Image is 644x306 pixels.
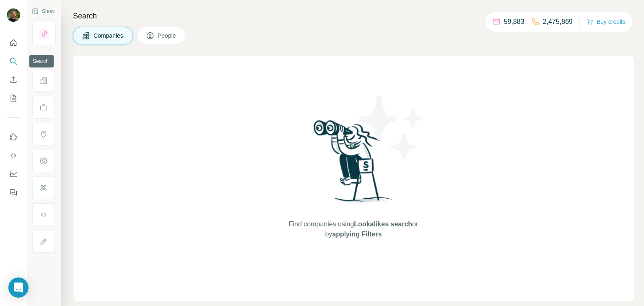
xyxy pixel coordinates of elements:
span: People [158,31,177,40]
img: Surfe Illustration - Woman searching with binoculars [310,118,397,211]
span: Lookalikes search [354,220,412,228]
h4: Search [73,10,634,22]
span: Find companies using or by [286,219,421,239]
img: Surfe Illustration - Stars [353,90,429,165]
p: 2,475,869 [543,17,573,27]
button: Enrich CSV [7,72,20,87]
button: Show [26,5,60,18]
span: applying Filters [332,231,382,238]
button: My lists [7,91,20,106]
button: Search [7,54,20,69]
p: 59,883 [504,17,525,27]
button: Dashboard [7,166,20,182]
button: Quick start [7,35,20,50]
button: Use Surfe on LinkedIn [7,130,20,145]
button: Feedback [7,185,20,200]
button: Buy credits [587,16,626,28]
div: Open Intercom Messenger [8,277,29,298]
span: Companies [93,31,124,40]
button: Use Surfe API [7,148,20,163]
img: Avatar [7,8,20,22]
